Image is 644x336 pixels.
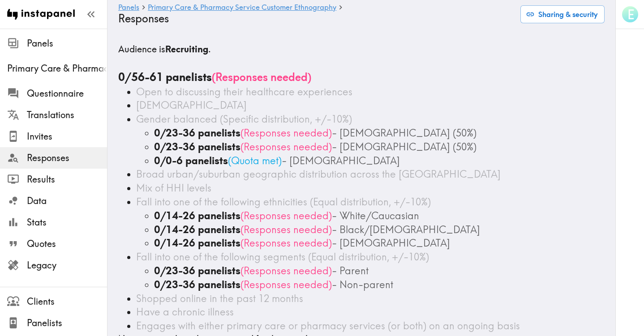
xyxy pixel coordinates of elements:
[332,223,480,236] span: - Black/[DEMOGRAPHIC_DATA]
[240,237,332,249] span: ( Responses needed )
[136,292,303,305] span: Shopped online in the past 12 months
[118,70,212,84] b: 0/56-61 panelists
[240,278,332,291] span: ( Responses needed )
[136,168,501,180] span: Broad urban/suburban geographic distribution across the [GEOGRAPHIC_DATA]
[136,85,352,98] span: Open to discussing their healthcare experiences
[154,209,240,222] b: 0/14-26 panelists
[136,99,247,111] span: [DEMOGRAPHIC_DATA]
[154,278,240,291] b: 0/23-36 panelists
[27,152,107,164] span: Responses
[154,127,240,139] b: 0/23-36 panelists
[27,130,107,143] span: Invites
[27,259,107,272] span: Legacy
[136,182,211,194] span: Mix of HHI levels
[136,113,352,125] span: Gender balanced (Specific distribution, +/-10%)
[118,43,605,55] h5: Audience is .
[332,278,393,291] span: - Non-parent
[154,140,240,153] b: 0/23-36 panelists
[27,216,107,229] span: Stats
[27,195,107,207] span: Data
[627,7,634,22] span: E
[118,4,139,12] a: Panels
[118,12,513,25] h4: Responses
[136,196,431,208] span: Fall into one of the following ethnicities (Equal distribution, +/-10%)
[240,209,332,222] span: ( Responses needed )
[228,154,282,167] span: ( Quota met )
[27,173,107,186] span: Results
[154,264,240,277] b: 0/23-36 panelists
[520,5,605,23] button: Sharing & security
[282,154,400,167] span: - [DEMOGRAPHIC_DATA]
[332,264,369,277] span: - Parent
[154,154,228,167] b: 0/0-6 panelists
[332,127,477,139] span: - [DEMOGRAPHIC_DATA] (50%)
[27,317,107,329] span: Panelists
[332,237,450,249] span: - [DEMOGRAPHIC_DATA]
[154,237,240,249] b: 0/14-26 panelists
[240,127,332,139] span: ( Responses needed )
[621,5,639,23] button: E
[165,43,208,55] b: Recruiting
[240,223,332,236] span: ( Responses needed )
[27,87,107,100] span: Questionnaire
[154,223,240,236] b: 0/14-26 panelists
[148,4,336,12] a: Primary Care & Pharmacy Service Customer Ethnography
[332,140,477,153] span: - [DEMOGRAPHIC_DATA] (50%)
[212,70,311,84] span: ( Responses needed )
[27,238,107,250] span: Quotes
[27,295,107,308] span: Clients
[332,209,419,222] span: - White/Caucasian
[27,109,107,121] span: Translations
[7,62,107,75] span: Primary Care & Pharmacy Service Customer Ethnography
[240,140,332,153] span: ( Responses needed )
[136,319,520,332] span: Engages with either primary care or pharmacy services (or both) on an ongoing basis
[136,306,234,318] span: Have a chronic illness
[240,264,332,277] span: ( Responses needed )
[27,37,107,50] span: Panels
[136,251,429,263] span: Fall into one of the following segments (Equal distribution, +/-10%)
